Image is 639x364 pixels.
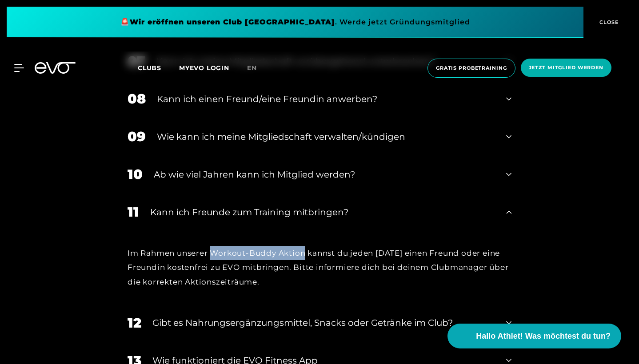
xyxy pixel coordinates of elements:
a: en [247,63,268,73]
div: Wie kann ich meine Mitgliedschaft verwalten/kündigen [157,130,495,143]
a: Clubs [138,63,179,72]
div: Kann ich Freunde zum Training mitbringen? [150,206,495,219]
div: Ab wie viel Jahren kann ich Mitglied werden? [154,168,495,181]
div: 09 [128,127,146,146]
a: MYEVO LOGIN [179,64,229,72]
span: Gratis Probetraining [436,64,507,72]
div: 12 [128,313,141,333]
a: Jetzt Mitglied werden [518,59,614,78]
div: Im Rahmen unserer Workout-Buddy Aktion kannst du jeden [DATE] einen Freund oder eine Freundin kos... [128,246,511,289]
div: 11 [128,202,139,222]
div: Gibt es Nahrungsergänzungsmittel, Snacks oder Getränke im Club? [152,316,495,329]
div: Kann ich einen Freund/eine Freundin anwerben? [157,92,495,106]
button: Hallo Athlet! Was möchtest du tun? [447,324,621,348]
span: Clubs [138,64,161,72]
span: Hallo Athlet! Was möchtest du tun? [476,330,611,342]
div: 08 [128,89,146,109]
span: CLOSE [597,18,619,26]
span: en [247,64,257,72]
button: CLOSE [583,7,632,38]
div: 10 [128,164,143,184]
span: Jetzt Mitglied werden [529,64,603,71]
a: Gratis Probetraining [425,59,518,78]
